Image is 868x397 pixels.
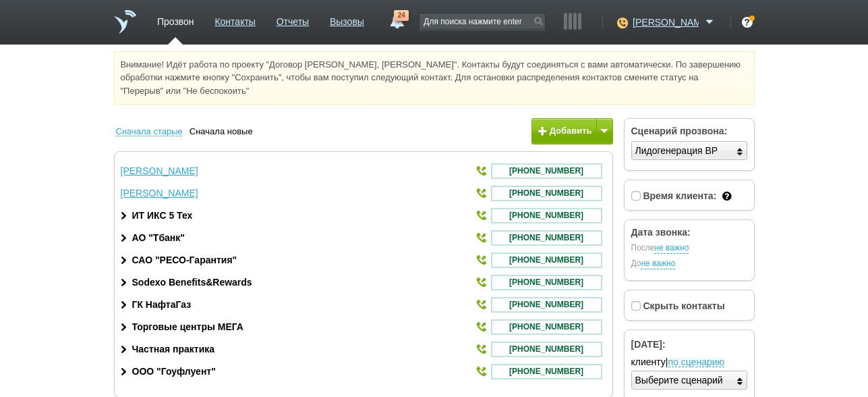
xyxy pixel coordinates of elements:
[419,14,545,29] input: Для поиска нажмите enter
[631,339,747,350] h3: [DATE]:
[491,253,602,268] a: [PHONE_NUMBER]
[631,355,747,369] label: |
[491,186,602,201] a: [PHONE_NUMBER]
[116,125,190,138] a: Сначала старые
[394,10,409,21] span: 24
[121,165,198,177] a: [PERSON_NAME]
[330,9,364,29] a: Вызовы
[114,10,136,34] a: На главную
[742,17,753,28] div: ?
[491,230,602,246] a: [PHONE_NUMBER]
[114,51,755,105] div: Внимание! Идёт работа по проекту "Договор [PERSON_NAME], [PERSON_NAME]". Контакты будут соединять...
[631,227,747,238] h3: Дата звонка:
[491,364,602,379] a: [PHONE_NUMBER]
[641,259,675,269] a: не важно
[384,10,409,26] a: 24
[132,366,216,377] a: ООО "Гоуфлуент"
[132,321,243,333] a: Торговые центры МЕГА
[654,243,689,254] a: не важно
[132,344,215,355] a: Частная практика
[668,358,725,367] a: по сценарию
[214,9,255,29] a: Контакты
[643,300,724,311] span: Скрыть контакты
[190,125,260,138] a: Сначала новые
[157,9,194,29] a: Прозвон
[631,243,747,254] span: После
[491,319,602,335] a: [PHONE_NUMBER]
[132,299,192,311] a: ГК НафтаГаз
[631,259,747,269] span: До
[531,118,612,144] button: Добавить
[631,126,747,137] h3: Сценарий прозвона:
[121,188,198,199] a: [PERSON_NAME]
[132,232,185,244] a: АО "Тбанк"
[491,163,602,179] a: [PHONE_NUMBER]
[491,297,602,313] a: [PHONE_NUMBER]
[491,275,602,290] a: [PHONE_NUMBER]
[635,371,723,390] div: Выберите сценарий
[635,142,718,160] div: Лидогенерация ВР
[132,277,252,288] a: Sodexo Benefits&Rewards
[132,210,193,221] a: ИТ ИКС 5 Тех
[277,9,309,29] a: Отчеты
[132,255,237,266] a: САО "РЕСО-Гарантия"
[631,356,666,367] span: клиенту
[491,208,602,223] a: [PHONE_NUMBER]
[643,190,716,201] span: Время клиента:
[491,342,602,357] a: [PHONE_NUMBER]
[633,16,699,29] span: [PERSON_NAME]
[633,14,717,28] a: [PERSON_NAME]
